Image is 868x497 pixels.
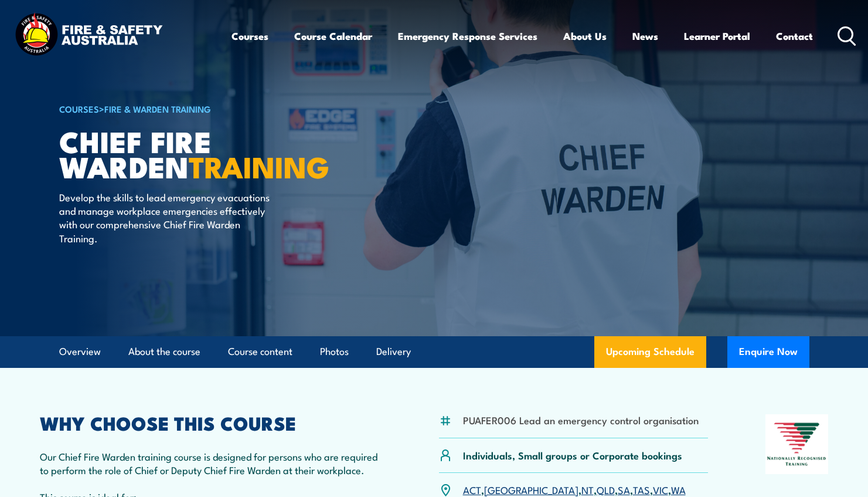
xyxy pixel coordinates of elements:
[189,143,329,188] strong: TRAINING
[104,102,211,115] a: Fire & Warden Training
[320,336,349,367] a: Photos
[40,449,382,477] p: Our Chief Fire Warden training course is designed for persons who are required to perform the rol...
[40,414,382,431] h2: WHY CHOOSE THIS COURSE
[59,128,349,178] h1: Chief Fire Warden
[128,336,200,367] a: About the course
[633,482,650,496] a: TAS
[294,21,372,52] a: Course Calendar
[59,102,99,115] a: COURSES
[765,414,829,474] img: Nationally Recognised Training logo.
[594,336,706,368] a: Upcoming Schedule
[376,336,411,367] a: Delivery
[727,336,809,368] button: Enquire Now
[684,21,750,52] a: Learner Portal
[776,21,813,52] a: Contact
[59,190,273,245] p: Develop the skills to lead emergency evacuations and manage workplace emergencies effectively wit...
[463,448,682,462] p: Individuals, Small groups or Corporate bookings
[232,21,268,52] a: Courses
[463,482,481,496] a: ACT
[618,482,630,496] a: SA
[653,482,668,496] a: VIC
[563,21,607,52] a: About Us
[581,482,594,496] a: NT
[59,336,101,367] a: Overview
[597,482,615,496] a: QLD
[671,482,686,496] a: WA
[398,21,537,52] a: Emergency Response Services
[463,413,699,427] li: PUAFER006 Lead an emergency control organisation
[59,102,349,116] h6: >
[228,336,292,367] a: Course content
[632,21,658,52] a: News
[484,482,578,496] a: [GEOGRAPHIC_DATA]
[463,483,686,496] p: , , , , , , ,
